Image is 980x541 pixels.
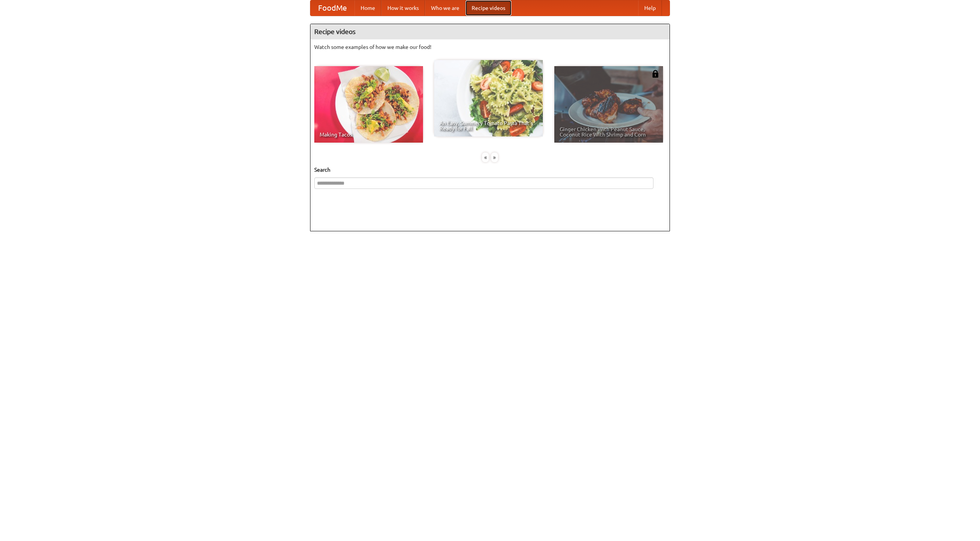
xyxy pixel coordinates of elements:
div: « [482,153,489,162]
a: FoodMe [310,0,354,16]
a: Who we are [425,0,465,16]
a: Making Tacos [314,66,423,143]
a: Recipe videos [465,0,511,16]
a: An Easy, Summery Tomato Pasta That's Ready for Fall [434,60,543,136]
span: An Easy, Summery Tomato Pasta That's Ready for Fall [439,120,537,131]
p: Watch some examples of how we make our food! [314,43,666,51]
a: Home [354,0,381,16]
h4: Recipe videos [310,24,670,39]
a: How it works [381,0,425,16]
span: Making Tacos [320,132,418,137]
h5: Search [314,166,666,174]
a: Help [638,0,662,16]
div: » [491,153,498,162]
img: 483408.png [652,70,659,78]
